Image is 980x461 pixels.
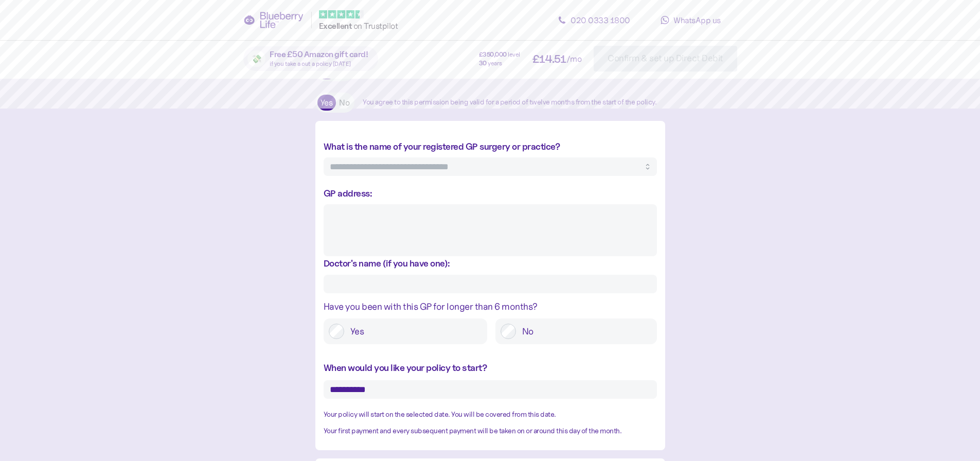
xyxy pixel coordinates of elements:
[508,51,520,58] span: level
[252,55,262,63] span: 💸
[488,60,502,66] span: years
[336,95,352,111] label: No
[479,51,507,58] span: £ 350,000
[645,10,737,30] a: WhatsApp us
[479,60,487,66] span: 30
[571,15,630,25] span: 020 0333 1800
[344,324,482,339] label: Yes
[532,54,566,64] span: £ 14.51
[548,10,640,30] a: 020 0333 1800
[270,50,368,59] span: Free £50 Amazon gift card!
[324,425,657,437] div: Your first payment and every subsequent payment will be taken on or around this day of the month.
[319,21,353,31] span: Excellent ️
[673,15,721,25] span: WhatsApp us
[324,256,450,270] label: Doctor's name (if you have one):
[324,299,657,314] div: Have you been with this GP for longer than 6 months?
[363,97,656,108] div: You agree to this permission being valid for a period of twelve months from the start of the policy.
[516,324,652,339] label: No
[317,95,336,111] label: Yes
[353,21,398,31] span: on Trustpilot
[324,361,657,375] div: When would you like your policy to start?
[324,186,372,200] label: GP address:
[566,55,582,63] span: /mo
[324,409,657,420] div: Your policy will start on the selected date. You will be covered from this date.
[270,60,351,67] span: if you take a out a policy [DATE]
[324,139,560,153] label: What is the name of your registered GP surgery or practice?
